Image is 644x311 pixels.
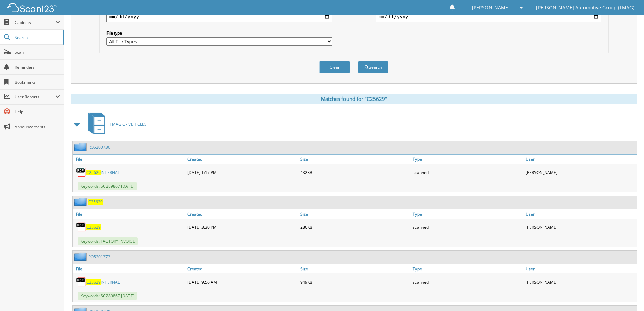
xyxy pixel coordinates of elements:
[78,292,137,300] span: Keywords: SC289867 [DATE]
[376,11,601,22] input: end
[411,165,524,179] div: scanned
[88,199,103,205] a: C25629
[411,220,524,234] div: scanned
[74,143,88,151] img: folder2.png
[186,165,299,179] div: [DATE] 1:17 PM
[411,209,524,219] a: Type
[76,167,86,177] img: PDF.png
[76,222,86,232] img: PDF.png
[86,279,120,285] a: C25629INTERNAL
[106,30,332,36] label: File type
[73,264,186,273] a: File
[86,170,101,175] span: C25629
[74,198,88,206] img: folder2.png
[186,264,299,273] a: Created
[15,124,60,130] span: Announcements
[15,20,55,25] span: Cabinets
[88,144,110,150] a: RO5200730
[411,275,524,289] div: scanned
[86,224,101,230] a: C25629
[358,61,388,73] button: Search
[524,155,637,164] a: User
[15,49,60,55] span: Scan
[7,3,57,12] img: scan123-logo-white.svg
[86,170,120,175] a: C25629INTERNAL
[299,165,411,179] div: 432KB
[84,111,147,137] a: TMAG C - VEHICLES
[186,155,299,164] a: Created
[88,254,110,260] a: RO5201373
[524,209,637,219] a: User
[76,277,86,287] img: PDF.png
[186,220,299,234] div: [DATE] 3:30 PM
[299,220,411,234] div: 286KB
[86,279,101,285] span: C25629
[106,11,332,22] input: start
[319,61,350,73] button: Clear
[78,237,138,245] span: Keywords: FACTORY INVOICE
[472,6,510,10] span: [PERSON_NAME]
[71,94,637,104] div: Matches found for "C25629"
[15,35,59,40] span: Search
[110,121,147,127] span: TMAG C - VEHICLES
[15,64,60,70] span: Reminders
[299,275,411,289] div: 949KB
[15,94,55,100] span: User Reports
[411,264,524,273] a: Type
[299,264,411,273] a: Size
[524,220,637,234] div: [PERSON_NAME]
[524,165,637,179] div: [PERSON_NAME]
[536,6,634,10] span: [PERSON_NAME] Automotive Group (TMAG)
[78,182,137,190] span: Keywords: SC289867 [DATE]
[73,209,186,219] a: File
[15,109,60,115] span: Help
[74,252,88,261] img: folder2.png
[186,209,299,219] a: Created
[299,155,411,164] a: Size
[15,79,60,85] span: Bookmarks
[73,155,186,164] a: File
[299,209,411,219] a: Size
[524,264,637,273] a: User
[411,155,524,164] a: Type
[610,279,644,311] iframe: Chat Widget
[524,275,637,289] div: [PERSON_NAME]
[186,275,299,289] div: [DATE] 9:56 AM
